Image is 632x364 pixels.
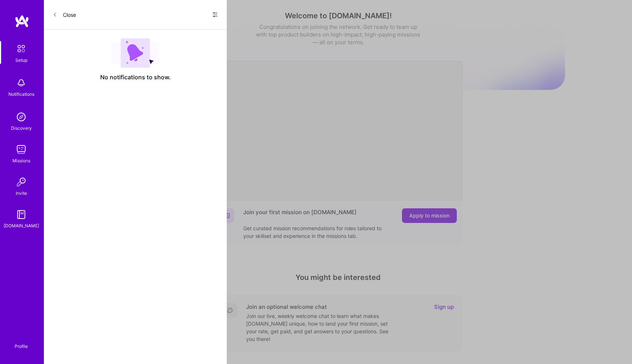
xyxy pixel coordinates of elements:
[8,90,34,98] div: Notifications
[15,15,29,28] img: logo
[4,222,39,230] div: [DOMAIN_NAME]
[11,124,32,132] div: Discovery
[15,342,28,349] div: Profile
[14,41,29,56] img: setup
[12,157,30,164] div: Missions
[14,175,29,189] img: Invite
[14,207,29,222] img: guide book
[53,9,76,20] button: Close
[14,110,29,124] img: discovery
[14,76,29,90] img: bell
[100,73,171,81] span: No notifications to show.
[12,335,30,349] a: Profile
[111,38,159,68] img: empty
[16,189,27,197] div: Invite
[15,56,27,64] div: Setup
[14,142,29,157] img: teamwork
